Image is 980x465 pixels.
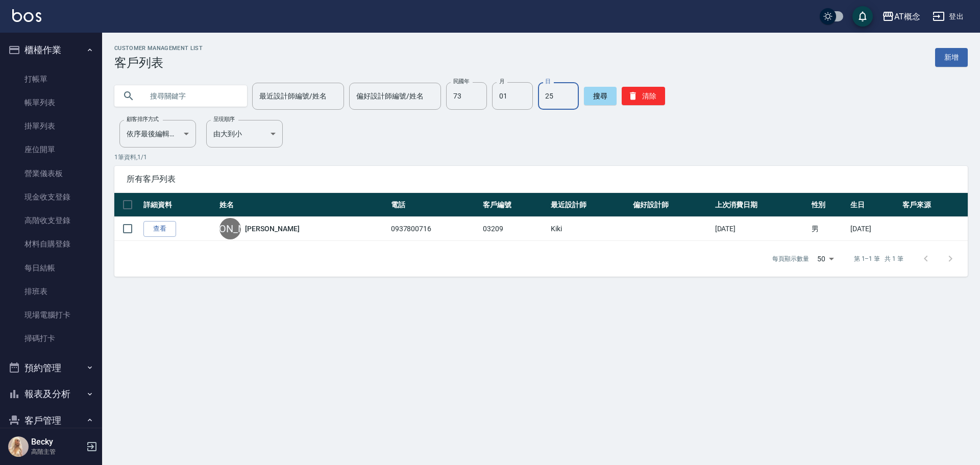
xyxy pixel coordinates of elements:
[854,254,903,263] p: 第 1–1 筆 共 1 筆
[114,45,203,52] h2: Customer Management List
[4,209,98,232] a: 高階收支登錄
[4,381,98,407] button: 報表及分析
[213,115,235,123] label: 呈現順序
[4,37,98,63] button: 櫃檯作業
[548,193,630,217] th: 最近設計師
[809,193,848,217] th: 性別
[4,303,98,327] a: 現場電腦打卡
[217,193,388,217] th: 姓名
[127,115,159,123] label: 顧客排序方式
[480,193,548,217] th: 客戶編號
[852,6,873,27] button: save
[499,78,504,85] label: 月
[4,355,98,381] button: 預約管理
[809,217,848,241] td: 男
[114,56,203,70] h3: 客戶列表
[4,67,98,91] a: 打帳單
[630,193,713,217] th: 偏好設計師
[4,185,98,209] a: 現金收支登錄
[713,193,809,217] th: 上次消費日期
[141,193,217,217] th: 詳細資料
[12,9,41,22] img: Logo
[4,407,98,434] button: 客戶管理
[119,120,196,148] div: 依序最後編輯時間
[4,232,98,256] a: 材料自購登錄
[4,91,98,114] a: 帳單列表
[772,254,809,263] p: 每頁顯示數量
[245,224,299,234] a: [PERSON_NAME]
[935,48,968,67] a: 新增
[114,153,968,162] p: 1 筆資料, 1 / 1
[8,436,29,457] img: Person
[928,7,968,26] button: 登出
[453,78,469,85] label: 民國年
[388,217,481,241] td: 0937800716
[31,447,83,456] p: 高階主管
[848,217,900,241] td: [DATE]
[4,280,98,303] a: 排班表
[4,162,98,185] a: 營業儀表板
[206,120,283,148] div: 由大到小
[127,174,955,184] span: 所有客戶列表
[4,327,98,350] a: 掃碼打卡
[31,437,83,447] h5: Becky
[4,138,98,161] a: 座位開單
[878,6,924,27] button: AT概念
[480,217,548,241] td: 03209
[894,10,920,23] div: AT概念
[143,221,176,237] a: 查看
[143,82,239,110] input: 搜尋關鍵字
[548,217,630,241] td: Kiki
[4,114,98,138] a: 掛單列表
[813,245,838,273] div: 50
[388,193,481,217] th: 電話
[713,217,809,241] td: [DATE]
[900,193,968,217] th: 客戶來源
[545,78,550,85] label: 日
[584,87,617,105] button: 搜尋
[848,193,900,217] th: 生日
[219,218,241,239] div: [PERSON_NAME]
[4,256,98,280] a: 每日結帳
[622,87,665,105] button: 清除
